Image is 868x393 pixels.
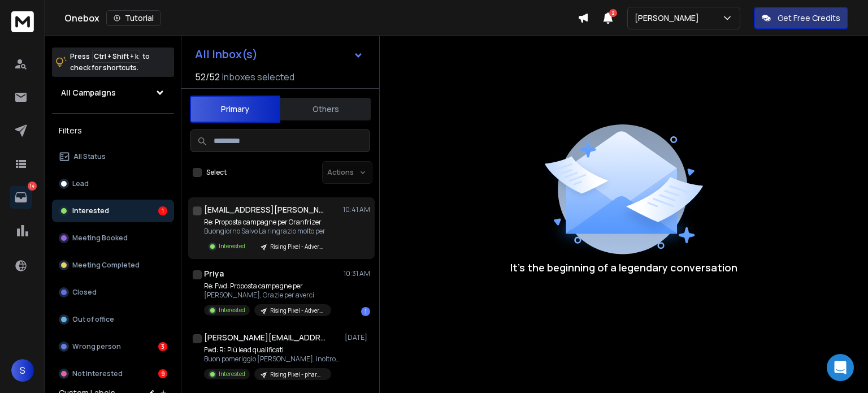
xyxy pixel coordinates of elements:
button: Meeting Booked [52,227,174,249]
p: All Status [73,152,106,161]
h1: [PERSON_NAME][EMAIL_ADDRESS][DOMAIN_NAME] [204,332,328,343]
p: Closed [72,288,97,297]
button: Not Interested9 [52,362,174,385]
div: 9 [158,369,167,378]
p: 10:31 AM [344,269,370,278]
p: Rising Pixel - pharma [270,370,324,379]
button: Tutorial [106,10,161,26]
button: Meeting Completed [52,254,174,277]
h3: Filters [52,123,174,139]
h3: Inboxes selected [222,70,294,84]
p: Fwd: R: Più lead qualificati [204,346,340,355]
div: 1 [361,307,370,316]
div: 1 [158,206,167,215]
p: Interested [219,242,245,251]
button: Lead [52,172,174,195]
p: Get Free Credits [778,12,840,24]
h1: [EMAIL_ADDRESS][PERSON_NAME][DOMAIN_NAME] [204,204,328,215]
p: [PERSON_NAME], Grazie per averci [204,291,331,300]
p: Interested [72,206,109,215]
p: [DATE] [345,333,370,342]
button: Others [280,97,371,122]
p: 14 [28,182,37,191]
a: 14 [10,186,32,209]
h1: All Inbox(s) [195,49,258,60]
p: [PERSON_NAME] [635,12,704,24]
p: It’s the beginning of a legendary conversation [510,260,737,275]
label: Select [206,168,227,177]
span: 52 / 52 [195,70,220,84]
button: All Status [52,145,174,168]
button: Wrong person3 [52,335,174,358]
p: 10:41 AM [343,205,370,214]
div: Open Intercom Messenger [827,354,854,381]
button: Out of office [52,308,174,331]
p: Press to check for shortcuts. [70,51,150,74]
div: 3 [158,342,167,351]
button: All Campaigns [52,81,174,104]
h1: All Campaigns [61,87,116,98]
p: Out of office [72,315,114,324]
p: Not Interested [72,369,123,378]
p: Buongiorno Salvo La ringrazio molto per [204,227,331,236]
p: Rising Pixel - Advergames / Playable Ads [270,243,324,251]
button: All Inbox(s) [186,43,372,66]
button: Interested1 [52,200,174,222]
span: 2 [609,9,617,17]
p: Interested [219,370,245,378]
p: Meeting Completed [72,261,140,270]
h1: Priya [204,268,224,279]
p: Lead [72,179,89,188]
button: Get Free Credits [754,7,848,29]
p: Re: Proposta campagne per Oranfrizer [204,218,331,227]
button: Closed [52,281,174,304]
p: Re: Fwd: Proposta campagne per [204,282,331,291]
button: S [11,359,34,382]
p: Interested [219,306,245,314]
span: Ctrl + Shift + k [92,50,140,63]
p: Meeting Booked [72,234,128,243]
p: Rising Pixel - Advergames / Playable Ads [270,306,324,315]
div: Onebox [64,10,578,26]
p: Buon pomeriggio [PERSON_NAME], inoltro il [204,355,340,364]
p: Wrong person [72,342,121,351]
button: Primary [190,96,280,123]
